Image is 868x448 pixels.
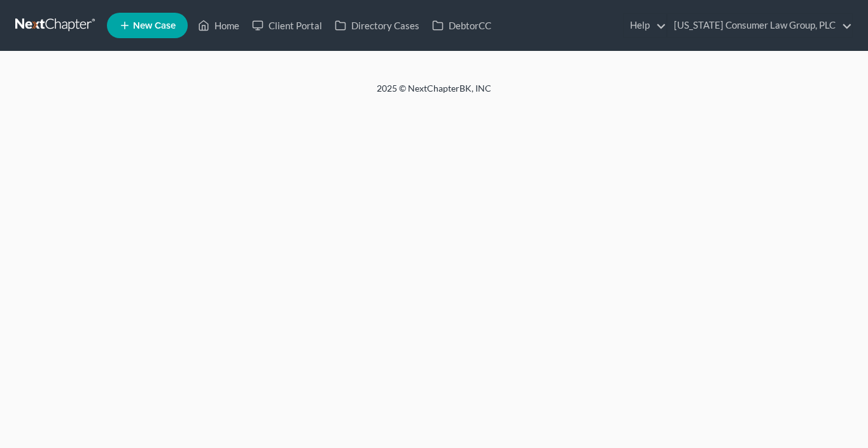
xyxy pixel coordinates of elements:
div: 2025 © NextChapterBK, INC [71,82,797,105]
a: Home [192,14,246,37]
a: Client Portal [246,14,328,37]
a: Help [624,14,666,37]
new-legal-case-button: New Case [107,13,188,38]
a: [US_STATE] Consumer Law Group, PLC [668,14,852,37]
a: Directory Cases [328,14,426,37]
a: DebtorCC [426,14,498,37]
